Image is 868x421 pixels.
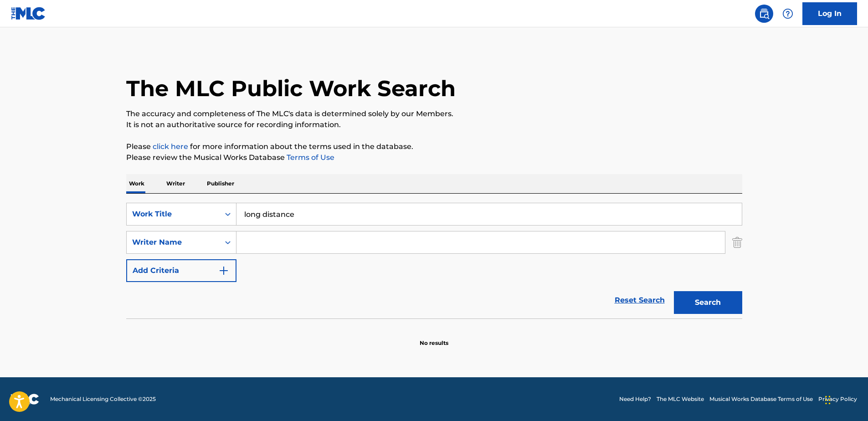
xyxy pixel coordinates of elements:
span: Mechanical Licensing Collective © 2025 [50,395,156,403]
img: help [782,8,793,19]
a: Public Search [755,5,773,23]
p: Please review the Musical Works Database [126,152,742,163]
iframe: Chat Widget [822,377,868,421]
img: Delete Criterion [732,231,742,254]
button: Search [674,291,742,314]
p: Work [126,174,147,193]
p: No results [420,328,448,347]
form: Search Form [126,203,742,318]
a: Log In [802,2,857,25]
div: Help [779,5,797,23]
a: The MLC Website [657,395,704,403]
div: Writer Name [132,237,214,248]
p: Please for more information about the terms used in the database. [126,141,742,152]
p: It is not an authoritative source for recording information. [126,119,742,130]
a: Privacy Policy [818,395,857,403]
p: Writer [164,174,188,193]
img: 9d2ae6d4665cec9f34b9.svg [218,265,229,276]
a: Reset Search [610,290,669,310]
a: Terms of Use [285,153,334,162]
div: Drag [825,386,831,414]
a: Musical Works Database Terms of Use [709,395,813,403]
img: logo [11,394,39,405]
img: search [759,8,770,19]
p: Publisher [204,174,237,193]
h1: The MLC Public Work Search [126,75,456,102]
div: Work Title [132,209,214,220]
img: MLC Logo [11,7,46,20]
button: Add Criteria [126,259,236,282]
a: Need Help? [619,395,651,403]
p: The accuracy and completeness of The MLC's data is determined solely by our Members. [126,108,742,119]
a: click here [153,142,188,151]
